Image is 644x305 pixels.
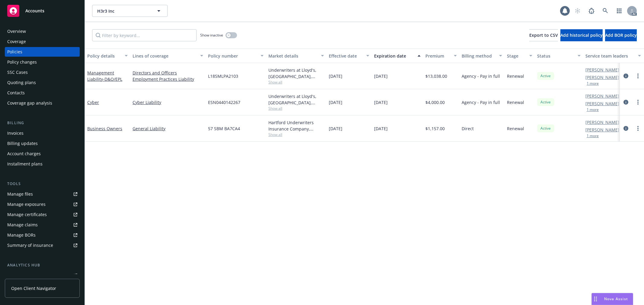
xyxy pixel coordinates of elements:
[585,100,619,107] a: [PERSON_NAME]
[7,149,41,159] div: Account charges
[329,99,342,105] span: [DATE]
[326,49,372,63] button: Effective date
[133,125,203,132] a: General Liability
[7,189,33,199] div: Manage files
[5,88,80,98] a: Contacts
[133,76,203,82] a: Employment Practices Liability
[587,82,599,85] button: 1 more
[133,70,203,76] a: Directors and Officers
[92,29,197,41] input: Filter by keyword...
[266,49,326,63] button: Market details
[7,27,26,36] div: Overview
[585,5,598,17] a: Report a Bug
[5,57,80,67] a: Policy changes
[5,210,80,219] a: Manage certificates
[372,49,423,63] button: Expiration date
[5,241,80,250] a: Summary of insurance
[7,78,36,87] div: Quoting plans
[529,32,558,38] span: Export to CSV
[529,29,558,41] button: Export to CSV
[5,128,80,138] a: Invoices
[208,53,257,59] div: Policy number
[585,67,619,73] a: [PERSON_NAME]
[540,126,552,131] span: Active
[374,73,388,79] span: [DATE]
[7,220,38,230] div: Manage claims
[7,159,43,169] div: Installment plans
[634,72,642,80] a: more
[7,57,37,67] div: Policy changes
[7,98,52,108] div: Coverage gap analysis
[634,99,642,106] a: more
[133,53,197,59] div: Lines of coverage
[208,73,238,79] span: L18SMLPA2103
[507,73,524,79] span: Renewal
[605,32,637,38] span: Add BOR policy
[462,125,474,132] span: Direct
[208,99,240,105] span: ESN0440142267
[462,73,500,79] span: Agency - Pay in full
[329,53,363,59] div: Effective date
[268,67,324,80] div: Underwriters at Lloyd's, [GEOGRAPHIC_DATA], [PERSON_NAME] of [GEOGRAPHIC_DATA], RT Specialty Insu...
[5,139,80,148] a: Billing updates
[7,128,24,138] div: Invoices
[268,80,324,85] span: Show all
[5,271,80,280] a: Loss summary generator
[200,33,223,38] span: Show inactive
[5,200,80,209] a: Manage exposures
[505,49,535,63] button: Stage
[87,53,121,59] div: Policy details
[5,159,80,169] a: Installment plans
[5,68,80,77] a: SSC Cases
[5,78,80,87] a: Quoting plans
[374,53,414,59] div: Expiration date
[540,73,552,79] span: Active
[374,99,388,105] span: [DATE]
[7,241,53,250] div: Summary of insurance
[7,200,46,209] div: Manage exposures
[587,134,599,138] button: 1 more
[462,99,500,105] span: Agency - Pay in full
[268,93,324,106] div: Underwriters at Lloyd's, [GEOGRAPHIC_DATA], [PERSON_NAME] of London, CFC Underwriting
[423,49,459,63] button: Premium
[585,119,619,125] a: [PERSON_NAME]
[5,120,80,126] div: Billing
[5,149,80,159] a: Account charges
[462,53,495,59] div: Billing method
[5,98,80,108] a: Coverage gap analysis
[425,53,450,59] div: Premium
[560,29,603,41] button: Add historical policy
[585,127,619,133] a: [PERSON_NAME]
[535,49,583,63] button: Status
[560,32,603,38] span: Add historical policy
[5,262,80,268] div: Analytics hub
[92,5,168,17] button: H3r3 Inc
[7,139,38,148] div: Billing updates
[7,68,28,77] div: SSC Cases
[206,49,266,63] button: Policy number
[634,125,642,132] a: more
[7,271,57,280] div: Loss summary generator
[25,8,44,13] span: Accounts
[7,230,36,240] div: Manage BORs
[268,53,317,59] div: Market details
[5,47,80,57] a: Policies
[583,49,643,63] button: Service team leaders
[7,47,22,57] div: Policies
[507,125,524,132] span: Renewal
[507,53,526,59] div: Stage
[268,132,324,137] span: Show all
[5,189,80,199] a: Manage files
[11,285,56,291] span: Open Client Navigator
[85,49,130,63] button: Policy details
[622,125,630,132] a: circleInformation
[622,99,630,106] a: circleInformation
[133,99,203,105] a: Cyber Liability
[5,2,80,19] a: Accounts
[425,125,445,132] span: $1,157.00
[5,181,80,187] div: Tools
[459,49,505,63] button: Billing method
[268,106,324,111] span: Show all
[585,53,634,59] div: Service team leaders
[7,37,26,46] div: Coverage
